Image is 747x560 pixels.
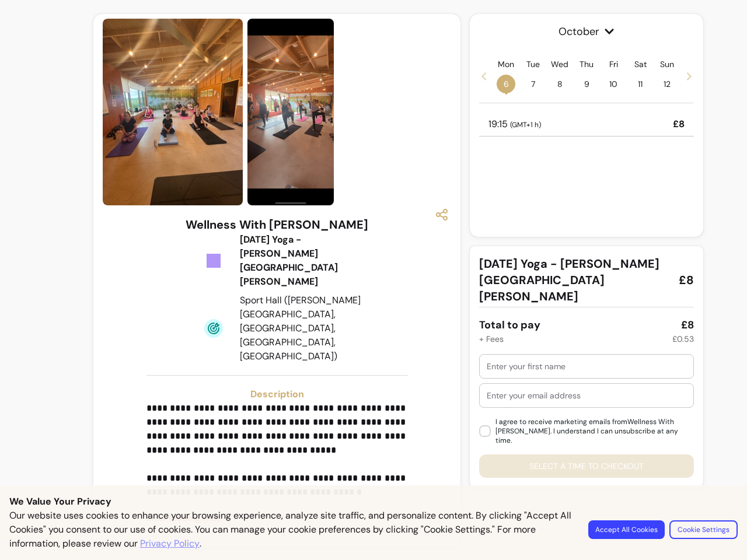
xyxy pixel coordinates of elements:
div: [DATE] Yoga - [PERSON_NAME][GEOGRAPHIC_DATA][PERSON_NAME] [240,233,362,289]
div: Total to pay [479,317,540,333]
span: ( GMT+1 h ) [510,120,541,129]
span: 12 [658,75,676,93]
span: £8 [679,272,694,288]
input: Enter your first name [487,360,686,372]
div: £0.53 [672,333,694,345]
p: Fri [609,58,618,70]
h3: Wellness With [PERSON_NAME] [186,216,368,233]
span: 9 [577,75,596,93]
p: Tue [526,58,540,70]
p: We Value Your Privacy [9,495,738,509]
span: 8 [550,75,569,93]
p: Wed [551,58,568,70]
span: [DATE] Yoga - [PERSON_NAME][GEOGRAPHIC_DATA][PERSON_NAME] [479,256,669,304]
a: Privacy Policy [140,537,200,551]
img: https://d3pz9znudhj10h.cloudfront.net/c74e0076-5d23-462a-b9b2-def0f7f34900 [103,19,243,205]
span: • [505,87,508,99]
p: Sat [634,58,647,70]
div: Sport Hall ([PERSON_NAME][GEOGRAPHIC_DATA], [GEOGRAPHIC_DATA], [GEOGRAPHIC_DATA], [GEOGRAPHIC_DATA]) [240,293,362,363]
p: £8 [673,117,685,131]
p: Thu [580,58,594,70]
button: Accept All Cookies [588,520,665,539]
p: Sun [660,58,674,70]
img: Tickets Icon [204,251,223,270]
span: 7 [523,75,542,93]
div: £8 [681,317,694,333]
p: 19:15 [488,117,541,131]
img: https://d3pz9znudhj10h.cloudfront.net/f2c471b1-bf13-483a-9fff-18ee66536664 [247,19,334,206]
span: October [479,23,694,40]
p: Our website uses cookies to enhance your browsing experience, analyze site traffic, and personali... [9,509,574,551]
span: 10 [604,75,623,93]
span: 6 [497,75,515,93]
input: Enter your email address [487,390,686,401]
button: Cookie Settings [669,520,738,539]
span: 11 [631,75,650,93]
div: + Fees [479,333,504,345]
p: Mon [498,58,514,70]
h3: Description [146,387,408,401]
